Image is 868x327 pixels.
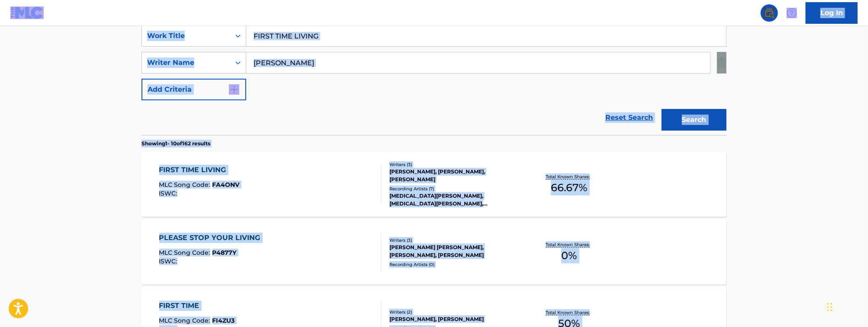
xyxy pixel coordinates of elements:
[551,180,587,196] span: 66.67 %
[159,181,212,189] span: MLC Song Code :
[147,58,225,68] div: Writer Name
[787,8,797,18] img: help
[159,249,212,256] span: MLC Song Code :
[159,189,180,197] span: ISWC :
[159,317,212,324] span: MLC Song Code :
[827,294,833,320] div: Drag
[389,161,520,168] div: Writers ( 3 )
[212,249,237,256] span: P4877Y
[159,233,265,243] div: PLEASE STOP YOUR LIVING
[764,8,775,18] img: search
[10,6,44,19] img: MLC Logo
[662,109,727,131] button: Search
[825,285,868,327] iframe: Chat Widget
[561,248,577,263] span: 0 %
[159,165,240,175] div: FIRST TIME LIVING
[389,168,520,183] div: [PERSON_NAME], [PERSON_NAME], [PERSON_NAME]
[229,84,239,95] img: 9d2ae6d4665cec9f34b9.svg
[546,173,592,180] p: Total Known Shares:
[546,241,592,248] p: Total Known Shares:
[389,244,520,259] div: [PERSON_NAME] [PERSON_NAME], [PERSON_NAME], [PERSON_NAME]
[141,79,246,100] button: Add Criteria
[546,309,592,316] p: Total Known Shares:
[141,220,727,285] a: PLEASE STOP YOUR LIVINGMLC Song Code:P4877YISWC:Writers (3)[PERSON_NAME] [PERSON_NAME], [PERSON_N...
[806,2,858,24] a: Log In
[141,152,727,217] a: FIRST TIME LIVINGMLC Song Code:FA4ONVISWC:Writers (3)[PERSON_NAME], [PERSON_NAME], [PERSON_NAME]R...
[212,181,240,189] span: FA4ONV
[389,309,520,315] div: Writers ( 2 )
[159,301,235,311] div: FIRST TIME
[601,108,657,127] a: Reset Search
[212,317,235,324] span: FI4ZU3
[783,4,800,22] div: Help
[717,52,727,74] img: Delete Criterion
[761,4,778,22] a: Public Search
[389,315,520,323] div: [PERSON_NAME], [PERSON_NAME]
[147,31,225,41] div: Work Title
[389,261,520,268] div: Recording Artists ( 0 )
[141,25,727,135] form: Search Form
[389,192,520,208] div: [MEDICAL_DATA][PERSON_NAME], [MEDICAL_DATA][PERSON_NAME], [MEDICAL_DATA][PERSON_NAME],[PERSON_NAM...
[159,257,180,265] span: ISWC :
[389,237,520,244] div: Writers ( 3 )
[389,186,520,192] div: Recording Artists ( 7 )
[141,140,210,147] p: Showing 1 - 10 of 162 results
